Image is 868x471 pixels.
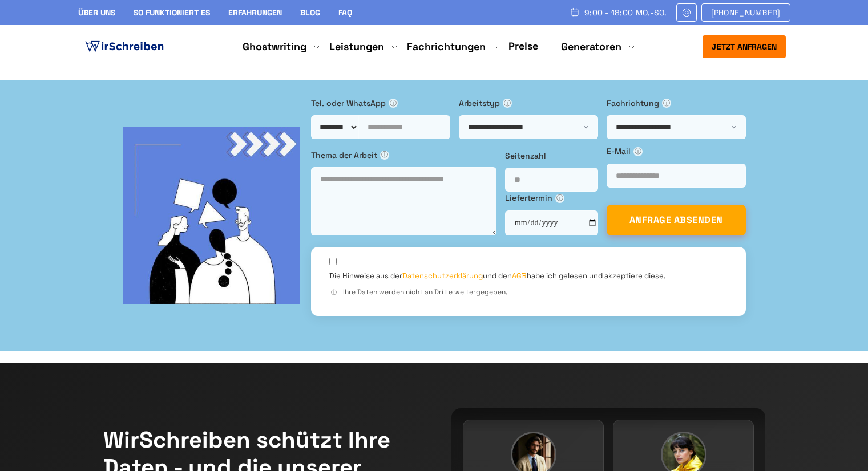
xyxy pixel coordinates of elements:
[561,40,621,54] a: Generatoren
[407,40,486,54] a: Fachrichtungen
[584,8,667,17] span: 9:00 - 18:00 Mo.-So.
[123,127,300,304] img: bg
[607,205,746,235] button: ANFRAGE ABSENDEN
[633,147,643,156] span: ⓘ
[508,39,538,52] a: Preise
[570,7,580,17] img: Schedule
[459,97,598,109] label: Arbeitstyp
[380,151,389,160] span: ⓘ
[338,7,352,18] a: FAQ
[503,99,512,108] span: ⓘ
[78,7,115,18] a: Über uns
[681,8,692,17] img: Email
[329,271,665,281] label: Die Hinweise aus der und den habe ich gelesen und akzeptiere diese.
[607,97,746,109] label: Fachrichtung
[402,271,483,281] a: Datenschutzerklärung
[83,38,166,55] img: logo ghostwriter-österreich
[505,192,598,204] label: Liefertermin
[505,149,598,162] label: Seitenzahl
[300,7,320,18] a: Blog
[607,145,746,157] label: E-Mail
[134,7,210,18] a: So funktioniert es
[228,7,282,18] a: Erfahrungen
[329,288,338,297] span: ⓘ
[701,3,790,22] a: [PHONE_NUMBER]
[329,40,384,54] a: Leistungen
[662,99,671,108] span: ⓘ
[555,194,564,203] span: ⓘ
[329,287,728,298] div: Ihre Daten werden nicht an Dritte weitergegeben.
[389,99,398,108] span: ⓘ
[711,8,781,17] span: [PHONE_NUMBER]
[311,149,496,161] label: Thema der Arbeit
[512,271,527,281] a: AGB
[703,35,786,58] button: Jetzt anfragen
[311,97,450,109] label: Tel. oder WhatsApp
[243,40,306,54] a: Ghostwriting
